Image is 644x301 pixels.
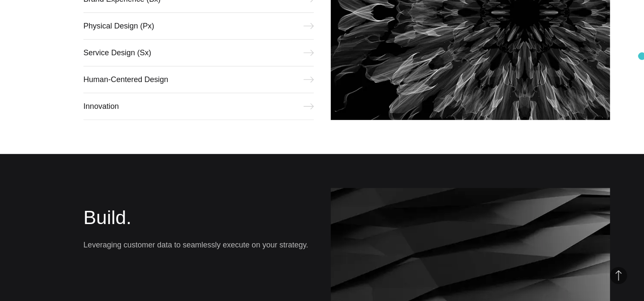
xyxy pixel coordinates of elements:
a: Physical Design (Px) [83,12,313,40]
button: Back to Top [610,267,627,284]
a: Innovation [83,93,313,120]
h2: Build. [83,205,313,230]
a: Service Design (Sx) [83,39,313,66]
a: Human-Centered Design [83,66,313,93]
p: Leveraging customer data to seamlessly execute on your strategy. [83,239,313,251]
